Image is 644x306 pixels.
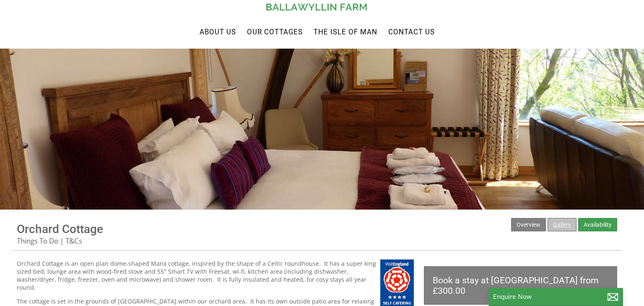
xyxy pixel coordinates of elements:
a: Availability [578,218,617,231]
a: The Isle of Man [314,28,377,36]
a: T&Cs [65,236,82,246]
a: Gallery [548,218,576,231]
a: Contact Us [388,28,435,36]
a: Our Cottages [247,28,303,36]
a: Book a stay at [GEOGRAPHIC_DATA] from £300.00 [424,266,617,305]
a: Orchard Cottage [17,222,103,236]
p: Enquire Now [493,292,619,301]
a: About Us [200,28,236,36]
a: Things To Do [17,236,58,246]
p: Orchard Cottage is an open plan dome-shaped Manx cottage, inspired by the shape of a Celtic round... [17,259,414,291]
a: Overview [511,218,546,231]
img: Ballawyllin Farm [265,1,369,13]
